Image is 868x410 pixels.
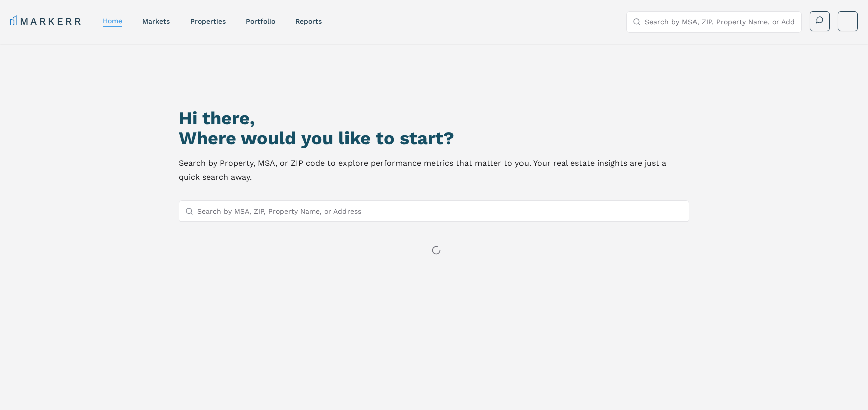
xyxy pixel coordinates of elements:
[103,17,122,25] a: home
[179,156,690,184] p: Search by Property, MSA, or ZIP code to explore performance metrics that matter to you. Your real...
[645,12,795,32] input: Search by MSA, ZIP, Property Name, or Address
[179,108,690,128] h1: Hi there,
[197,201,683,221] input: Search by MSA, ZIP, Property Name, or Address
[142,17,170,25] a: markets
[179,128,690,148] h2: Where would you like to start?
[190,17,226,25] a: properties
[10,14,83,28] a: MARKERR
[295,17,322,25] a: reports
[246,17,275,25] a: Portfolio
